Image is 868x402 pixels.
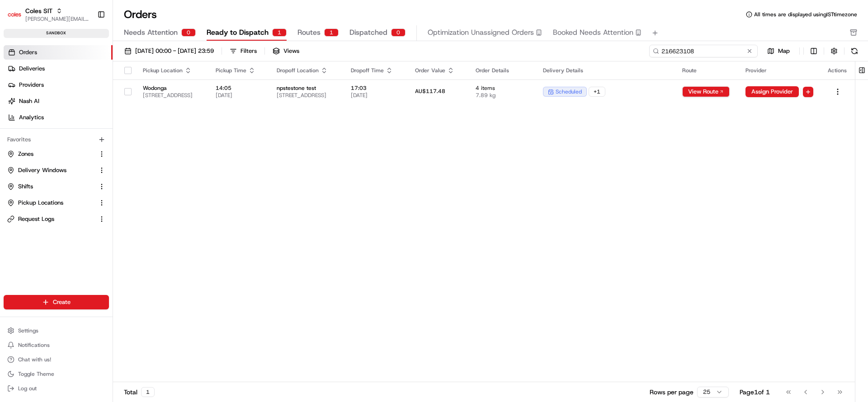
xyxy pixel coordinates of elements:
span: Orders [19,48,37,56]
span: Log out [18,385,37,392]
img: Coles SIT [7,7,22,22]
span: API Documentation [85,131,145,140]
a: Shifts [7,182,94,191]
span: Pylon [90,153,109,160]
button: Toggle Theme [4,368,109,380]
div: Route [682,67,731,74]
span: Providers [19,81,44,89]
span: Map [778,47,790,55]
button: Log out [4,382,109,395]
a: Deliveries [4,61,113,76]
button: Filters [226,45,261,57]
span: Analytics [19,113,44,122]
span: [DATE] [351,92,400,99]
button: Coles SIT [25,6,52,15]
div: 📗 [9,132,16,139]
button: Views [269,45,303,57]
div: Filters [241,47,257,55]
span: Nash AI [19,97,39,105]
span: [DATE] 00:00 - [DATE] 23:59 [135,47,214,55]
a: Nash AI [4,94,113,108]
button: Pickup Locations [4,196,109,210]
span: Wodonga [143,84,201,92]
span: Dispatched [349,27,387,38]
div: Order Value [415,67,462,74]
span: AU$117.48 [415,88,445,95]
span: [PERSON_NAME][EMAIL_ADDRESS][DOMAIN_NAME] [25,15,90,23]
button: Create [4,295,109,309]
div: sandbox [4,29,109,38]
a: 📗Knowledge Base [5,127,73,144]
div: Order Details [476,67,528,74]
span: Shifts [18,182,33,191]
h1: Orders [124,7,157,22]
img: Nash [9,9,27,27]
a: Zones [7,150,94,158]
span: 17:03 [351,84,400,92]
a: Pickup Locations [7,199,94,207]
button: Coles SITColes SIT[PERSON_NAME][EMAIL_ADDRESS][DOMAIN_NAME] [4,4,94,25]
p: Rows per page [650,388,693,397]
span: Views [283,47,299,55]
span: Toggle Theme [18,370,54,378]
span: 4 items [476,84,528,92]
a: Delivery Windows [7,166,94,174]
button: Refresh [848,45,861,57]
div: Dropoff Time [351,67,400,74]
span: Chat with us! [18,356,51,363]
button: Assign Provider [745,86,799,97]
span: Pickup Locations [18,199,63,207]
span: npstestone test [277,84,336,92]
div: Pickup Time [216,67,263,74]
span: Settings [18,327,38,334]
a: Powered byPylon [64,153,109,160]
button: Map [761,46,796,56]
div: Pickup Location [143,67,201,74]
span: 14:05 [216,84,263,92]
div: We're available if you need us! [31,95,114,103]
span: Routes [297,27,321,38]
button: Settings [4,324,109,337]
span: Notifications [18,341,50,349]
span: [STREET_ADDRESS] [143,92,201,99]
span: All times are displayed using IST timezone [754,11,857,18]
a: 💻API Documentation [73,127,149,144]
div: 0 [391,28,406,37]
button: Request Logs [4,212,109,226]
div: + 1 [589,87,605,97]
button: View Route [682,86,730,97]
span: [DATE] [216,92,263,99]
span: Request Logs [18,215,54,223]
div: 1 [141,387,155,397]
p: Welcome 👋 [9,36,165,51]
span: scheduled [556,88,582,95]
span: Knowledge Base [18,131,69,140]
div: Page 1 of 1 [740,388,770,397]
span: Needs Attention [124,27,178,38]
div: Provider [745,67,813,74]
div: 1 [272,28,287,37]
div: Dropoff Location [277,67,336,74]
input: Type to search [649,45,758,57]
input: Clear [24,58,149,68]
a: Request Logs [7,215,94,223]
a: Orders [4,45,113,60]
span: Booked Needs Attention [553,27,633,38]
button: Notifications [4,339,109,351]
span: 7.89 kg [476,92,528,99]
span: Create [53,298,71,306]
a: Analytics [4,110,113,125]
span: Deliveries [19,65,45,73]
div: Favorites [4,132,109,147]
div: 💻 [76,132,84,139]
div: 0 [181,28,196,37]
div: 1 [324,28,339,37]
span: Ready to Dispatch [207,27,269,38]
button: [DATE] 00:00 - [DATE] 23:59 [120,45,218,57]
a: Providers [4,78,113,92]
div: Delivery Details [543,67,668,74]
button: Chat with us! [4,353,109,366]
span: Delivery Windows [18,166,66,174]
button: Start new chat [154,89,165,100]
